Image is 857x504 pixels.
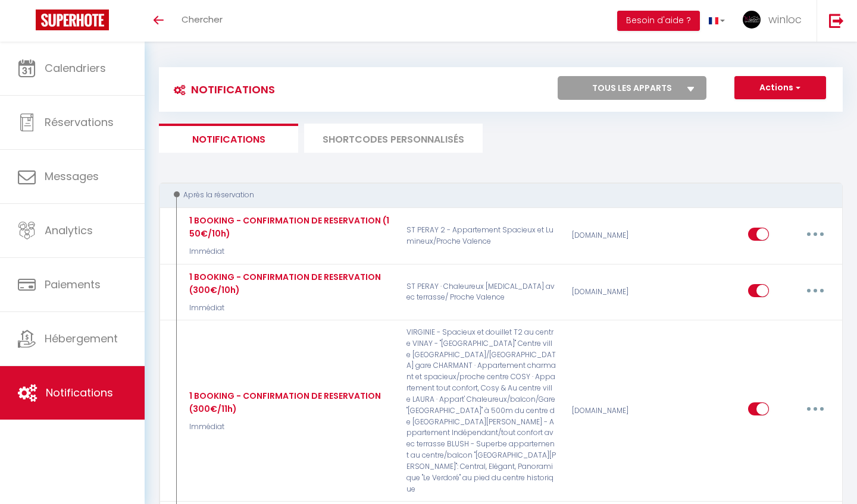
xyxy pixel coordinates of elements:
button: Actions [734,76,826,100]
div: 1 BOOKING - CONFIRMATION DE RESERVATION (300€/11h) [186,389,391,415]
div: 1 BOOKING - CONFIRMATION DE RESERVATION (300€/10h) [186,270,391,297]
span: Chercher [182,13,223,26]
p: Immédiat [186,246,391,257]
p: ST PERAY 2 - Appartement Spacieux et Lumineux/Proche Valence [399,214,564,257]
img: Super Booking [36,10,109,30]
span: Messages [45,169,99,184]
span: Calendriers [45,61,106,75]
button: Besoin d'aide ? [617,11,700,31]
span: winloc [768,12,802,27]
li: Notifications [159,124,298,153]
p: Immédiat [186,421,391,433]
div: [DOMAIN_NAME] [564,270,674,314]
h3: Notifications [168,76,275,103]
span: Notifications [46,385,113,400]
span: Paiements [45,277,101,292]
img: ... [743,11,761,29]
span: Réservations [45,115,114,130]
p: Immédiat [186,303,391,314]
li: SHORTCODES PERSONNALISÉS [304,124,483,153]
p: ST PERAY · Chaleureux [MEDICAL_DATA] avec terrasse/ Proche Valence [399,270,564,314]
div: Après la réservation [170,190,819,201]
p: VIRGINIE - Spacieux et douillet T2 au centre VINAY - "[GEOGRAPHIC_DATA]" Centre ville [GEOGRAPHIC... [399,327,564,495]
span: Analytics [45,223,93,238]
div: 1 BOOKING - CONFIRMATION DE RESERVATION (150€/10h) [186,214,391,240]
div: [DOMAIN_NAME] [564,214,674,257]
span: Hébergement [45,331,118,346]
img: logout [829,13,844,28]
div: [DOMAIN_NAME] [564,327,674,495]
